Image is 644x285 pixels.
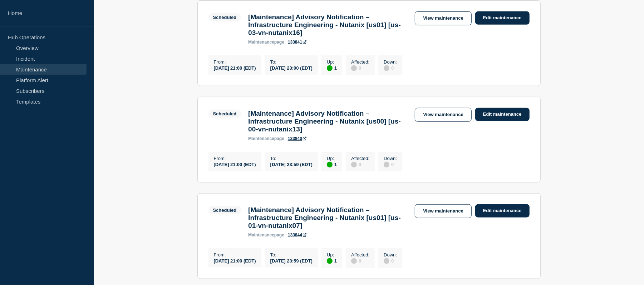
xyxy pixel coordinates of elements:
div: disabled [384,258,389,264]
a: 133841 [288,40,306,45]
div: [DATE] 21:00 (EDT) [214,65,256,71]
div: disabled [351,162,357,167]
span: maintenance [248,136,274,141]
a: Edit maintenance [475,204,530,217]
div: 0 [351,161,369,167]
div: [DATE] 21:00 (EDT) [214,161,256,167]
div: [DATE] 23:59 (EDT) [270,161,313,167]
p: To : [270,252,313,257]
p: page [248,40,284,45]
div: 1 [327,161,337,167]
div: [DATE] 23:00 (EDT) [270,65,313,71]
a: View maintenance [415,11,471,25]
div: Scheduled [213,15,237,20]
div: 0 [384,257,397,264]
p: To : [270,156,313,161]
div: 0 [384,161,397,167]
a: View maintenance [415,204,471,218]
div: disabled [384,162,389,167]
p: Affected : [351,59,369,65]
p: Down : [384,156,397,161]
div: [DATE] 21:00 (EDT) [214,257,256,264]
div: 1 [327,257,337,264]
p: From : [214,156,256,161]
p: page [248,232,284,237]
div: up [327,258,333,264]
p: To : [270,59,313,65]
p: Affected : [351,156,369,161]
h3: [Maintenance] Advisory Notification – Infrastructure Engineering - Nutanix [us00] [us-00-vn-nutan... [248,110,408,133]
h3: [Maintenance] Advisory Notification – Infrastructure Engineering - Nutanix [us01] [us-01-vn-nutan... [248,206,408,230]
p: Up : [327,59,337,65]
a: Edit maintenance [475,11,530,25]
p: Affected : [351,252,369,257]
a: 133840 [288,136,306,141]
span: maintenance [248,232,274,237]
p: Up : [327,156,337,161]
h3: [Maintenance] Advisory Notification – Infrastructure Engineering - Nutanix [us01] [us-03-vn-nutan... [248,13,408,37]
div: 1 [327,65,337,71]
div: Scheduled [213,111,237,116]
div: 0 [351,257,369,264]
p: page [248,136,284,141]
a: Edit maintenance [475,108,530,121]
div: disabled [351,65,357,71]
div: up [327,65,333,71]
span: maintenance [248,40,274,45]
p: From : [214,252,256,257]
div: disabled [384,65,389,71]
div: disabled [351,258,357,264]
div: up [327,162,333,167]
a: 133844 [288,232,306,237]
p: From : [214,59,256,65]
a: View maintenance [415,108,471,122]
p: Down : [384,252,397,257]
div: 0 [351,65,369,71]
p: Up : [327,252,337,257]
p: Down : [384,59,397,65]
div: Scheduled [213,207,237,213]
div: 0 [384,65,397,71]
div: [DATE] 23:59 (EDT) [270,257,313,264]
